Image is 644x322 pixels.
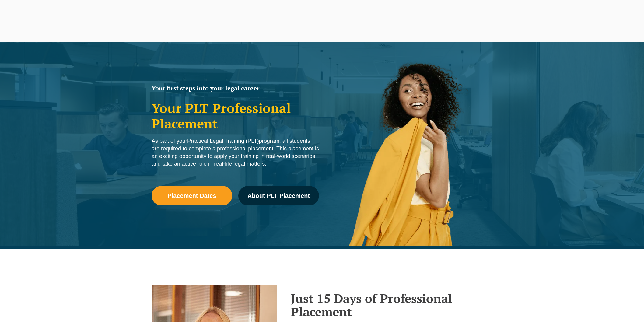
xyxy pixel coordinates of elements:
[152,186,232,205] a: Placement Dates
[291,290,452,320] strong: Just 15 Days of Professional Placement
[152,85,319,91] h2: Your first steps into your legal career
[167,193,216,199] span: Placement Dates
[238,186,319,205] a: About PLT Placement
[152,138,319,167] span: As part of your program, all students are required to complete a professional placement. This pla...
[247,193,310,199] span: About PLT Placement
[152,100,319,131] h1: Your PLT Professional Placement
[187,138,259,144] a: Practical Legal Training (PLT)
